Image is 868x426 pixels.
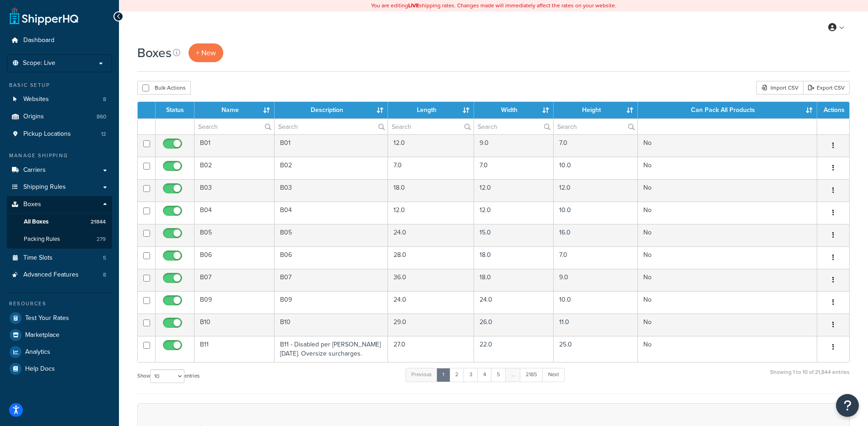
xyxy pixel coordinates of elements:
td: B05 [194,224,275,246]
td: No [638,336,817,362]
b: LIVE [408,1,419,10]
th: Name : activate to sort column ascending [194,102,275,118]
li: Time Slots [7,250,112,266]
td: B07 [275,269,388,291]
a: ShipperHQ Home [10,7,78,25]
a: Pickup Locations 12 [7,126,112,143]
span: Dashboard [23,37,54,44]
li: Boxes [7,196,112,248]
div: Basic Setup [7,81,112,89]
span: 279 [97,235,106,243]
th: Can Pack All Products : activate to sort column ascending [638,102,817,118]
li: Marketplace [7,327,112,343]
span: 860 [97,113,106,121]
a: … [505,368,521,382]
span: All Boxes [24,218,49,226]
td: 36.0 [388,269,474,291]
input: Search [275,119,388,134]
td: No [638,291,817,314]
td: 9.0 [474,134,553,157]
label: Show entries [137,369,199,383]
td: No [638,246,817,269]
div: Resources [7,300,112,308]
span: 8 [103,271,106,279]
td: 22.0 [474,336,553,362]
td: 7.0 [388,157,474,179]
a: Time Slots 5 [7,250,112,266]
td: 26.0 [474,314,553,336]
td: 18.0 [474,269,553,291]
div: Showing 1 to 10 of 21,844 entries [770,367,850,387]
td: No [638,269,817,291]
td: No [638,157,817,179]
td: B07 [194,269,275,291]
td: 15.0 [474,224,553,246]
li: Origins [7,108,112,125]
a: 3 [464,368,478,382]
span: 12 [101,130,106,138]
a: Origins 860 [7,108,112,125]
li: Help Docs [7,361,112,377]
td: No [638,202,817,224]
a: 5 [491,368,506,382]
th: Width : activate to sort column ascending [474,102,553,118]
a: Advanced Features 8 [7,266,112,283]
a: Dashboard [7,32,112,49]
span: Shipping Rules [23,183,66,191]
li: All Boxes [7,213,112,230]
a: 2 [449,368,464,382]
span: Origins [23,113,44,121]
td: 16.0 [554,224,638,246]
th: Length : activate to sort column ascending [388,102,474,118]
li: Carriers [7,162,112,179]
td: B10 [275,314,388,336]
span: Advanced Features [23,271,79,279]
td: No [638,179,817,202]
td: 28.0 [388,246,474,269]
td: B11 - Disabled per [PERSON_NAME] [DATE]. Oversize surcharges. [275,336,388,362]
td: 11.0 [554,314,638,336]
span: Marketplace [25,331,59,339]
td: B01 [194,134,275,157]
a: Packing Rules 279 [7,231,112,248]
a: Shipping Rules [7,179,112,196]
td: B04 [194,202,275,224]
li: Advanced Features [7,266,112,283]
td: B03 [275,179,388,202]
span: Packing Rules [24,235,60,243]
input: Search [388,119,474,134]
span: Carriers [23,166,46,174]
td: B04 [275,202,388,224]
td: 25.0 [554,336,638,362]
th: Status [156,102,194,118]
input: Search [474,119,553,134]
td: 10.0 [554,291,638,314]
td: B02 [275,157,388,179]
td: 24.0 [388,224,474,246]
td: No [638,314,817,336]
span: Time Slots [23,254,53,262]
td: 12.0 [388,134,474,157]
div: Manage Shipping [7,152,112,160]
td: B06 [275,246,388,269]
a: All Boxes 21844 [7,213,112,230]
td: B11 [194,336,275,362]
td: 7.0 [554,246,638,269]
h1: Boxes [137,44,172,62]
td: 7.0 [474,157,553,179]
span: 5 [103,254,106,262]
a: 1 [437,368,450,382]
td: B02 [194,157,275,179]
th: Actions [817,102,849,118]
li: Analytics [7,344,112,360]
td: B06 [194,246,275,269]
span: Websites [23,96,49,103]
td: B09 [194,291,275,314]
td: 18.0 [388,179,474,202]
span: Scope: Live [23,59,55,67]
td: 27.0 [388,336,474,362]
li: Packing Rules [7,231,112,248]
a: Export CSV [803,81,850,95]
